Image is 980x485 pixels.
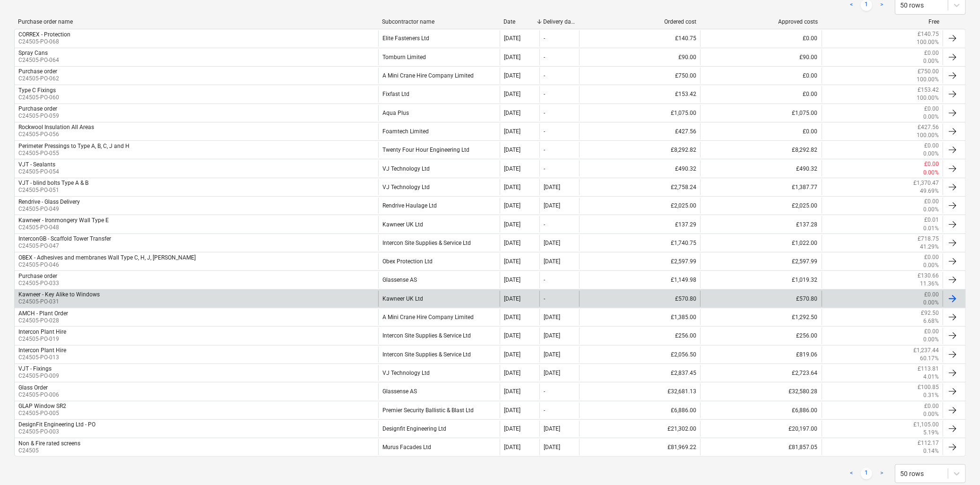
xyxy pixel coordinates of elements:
[579,216,700,232] div: £137.29
[544,370,560,376] div: [DATE]
[700,49,821,65] div: £90.00
[378,30,499,46] div: Elite Fasteners Ltd
[918,68,939,76] p: £750.00
[700,142,821,158] div: £8,292.82
[18,38,70,46] p: C24505-PO-068
[18,391,59,399] p: C24505-PO-006
[378,383,499,399] div: Glassense AS
[544,425,560,432] div: [DATE]
[700,272,821,288] div: £1,019.32
[378,309,499,325] div: A Mini Crane Hire Company Limited
[544,240,560,246] div: [DATE]
[18,365,52,372] div: VJT - Fixings
[544,388,545,395] div: -
[378,179,499,195] div: VJ Technology Ltd
[18,421,95,428] div: DesignFit Engineering Ltd - PO
[700,439,821,455] div: £81,857.05
[918,272,939,280] p: £130.66
[917,76,939,84] p: 100.00%
[378,402,499,418] div: Premier Security Ballistic & Blast Ltd
[704,18,818,25] div: Approved costs
[700,123,821,139] div: £0.00
[918,235,939,243] p: £718.75
[18,168,59,176] p: C24505-PO-054
[18,143,130,149] div: Perimeter Pressings to Type A, B, C, J and H
[18,354,66,362] p: C24505-PO-013
[923,336,939,344] p: 0.00%
[923,206,939,214] p: 0.00%
[924,105,939,113] p: £0.00
[378,198,499,214] div: Rendrive Haulage Ltd
[18,409,66,417] p: C24505-PO-005
[18,224,109,232] p: C24505-PO-048
[700,309,821,325] div: £1,292.50
[382,18,496,25] div: Subcontractor name
[924,198,939,206] p: £0.00
[504,351,520,358] div: [DATE]
[579,105,700,121] div: £1,075.00
[378,421,499,437] div: Designfit Engineering Ltd
[18,31,70,38] div: CORREX - Protection
[579,142,700,158] div: £8,292.82
[923,429,939,437] p: 5.19%
[923,113,939,121] p: 0.00%
[920,187,939,195] p: 49.69%
[700,421,821,437] div: £20,197.00
[579,272,700,288] div: £1,149.98
[544,221,545,228] div: -
[544,314,560,320] div: [DATE]
[700,105,821,121] div: £1,075.00
[18,242,111,250] p: C24505-PO-047
[700,253,821,269] div: £2,597.99
[18,273,57,279] div: Purchase order
[923,317,939,325] p: 6.68%
[378,291,499,307] div: Kawneer UK Ltd
[700,291,821,307] div: £570.80
[378,216,499,232] div: Kawneer UK Ltd
[579,383,700,399] div: £32,681.13
[544,444,560,450] div: [DATE]
[923,169,939,177] p: 0.00%
[378,123,499,139] div: Foamtech Limited
[920,355,939,363] p: 60.17%
[378,86,499,102] div: Fixfast Ltd
[918,86,939,94] p: £153.42
[504,240,520,246] div: [DATE]
[579,309,700,325] div: £1,385.00
[700,346,821,363] div: £819.06
[544,54,545,61] div: -
[18,186,88,194] p: C24505-PO-051
[918,383,939,391] p: £100.85
[504,147,520,153] div: [DATE]
[18,94,59,102] p: C24505-PO-060
[544,295,545,302] div: -
[579,328,700,344] div: £256.00
[18,112,59,120] p: C24505-PO-059
[924,328,939,336] p: £0.00
[18,403,66,409] div: GLAP Window SR2
[924,253,939,261] p: £0.00
[544,407,545,414] div: -
[913,179,939,187] p: £1,370.47
[700,86,821,102] div: £0.00
[504,202,520,209] div: [DATE]
[18,105,57,112] div: Purchase order
[18,384,48,391] div: Glass Order
[18,335,66,343] p: C24505-PO-019
[923,391,939,399] p: 0.31%
[504,72,520,79] div: [DATE]
[544,258,560,265] div: [DATE]
[378,365,499,381] div: VJ Technology Ltd
[378,235,499,251] div: Intercon Site Supplies & Service Ltd
[18,199,80,205] div: Rendrive - Glass Delivery
[504,444,520,450] div: [DATE]
[504,258,520,265] div: [DATE]
[544,128,545,135] div: -
[18,205,80,213] p: C24505-PO-049
[18,130,94,139] p: C24505-PO-056
[18,347,66,354] div: Intercon Plant Hire
[18,68,57,75] div: Purchase order
[700,68,821,84] div: £0.00
[846,468,857,479] a: Previous page
[700,30,821,46] div: £0.00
